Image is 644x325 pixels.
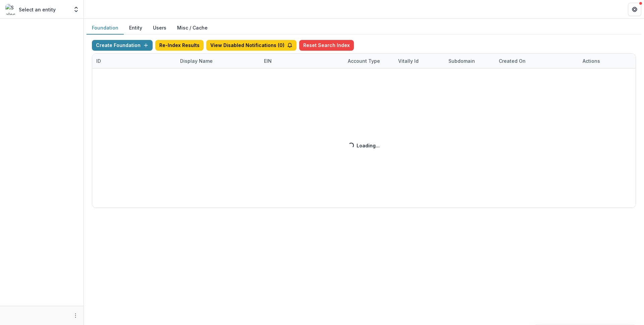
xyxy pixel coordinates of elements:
button: Users [148,21,172,35]
img: Select an entity [5,4,16,15]
button: Misc / Cache [172,21,213,35]
p: Select an entity [19,6,56,13]
button: Foundation [87,21,124,35]
button: More [71,312,79,320]
button: Open entity switcher [71,3,81,16]
button: Get Help [628,3,641,16]
button: Entity [124,21,148,35]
